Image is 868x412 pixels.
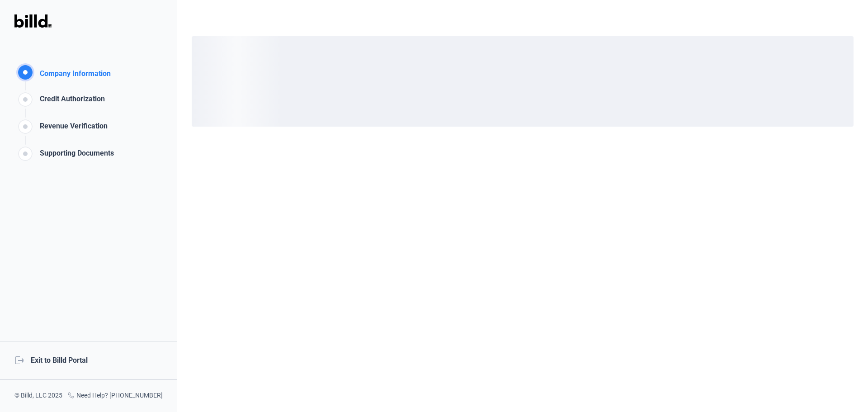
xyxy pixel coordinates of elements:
div: Supporting Documents [36,148,114,163]
div: loading [192,36,854,127]
img: Billd Logo [14,14,52,28]
mat-icon: logout [14,355,24,364]
div: Credit Authorization [36,94,105,109]
div: Need Help? [PHONE_NUMBER] [67,391,163,401]
div: Company Information [36,68,111,81]
div: Revenue Verification [36,121,108,136]
div: © Billd, LLC 2025 [14,391,62,401]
